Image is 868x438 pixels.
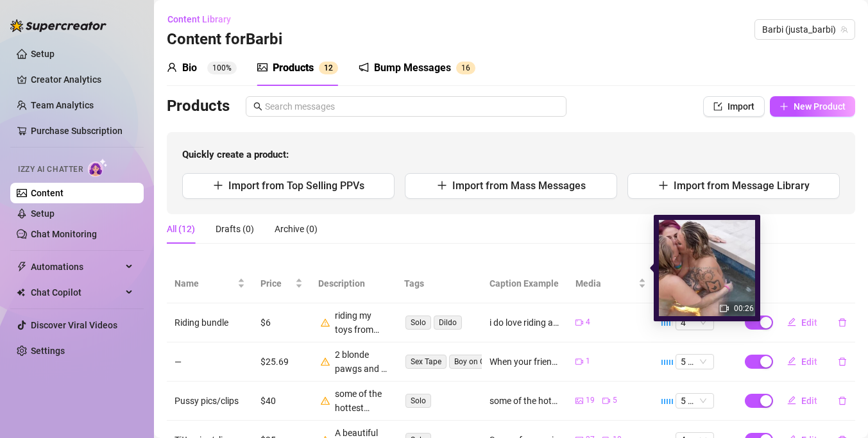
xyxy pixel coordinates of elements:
[10,19,106,32] img: logo-BBDzfeDw.svg
[167,382,253,421] td: Pussy pics/clips
[265,99,559,114] input: Search messages
[658,180,668,190] span: plus
[452,180,586,192] span: Import from Mass Messages
[728,101,754,112] span: Import
[828,312,857,333] button: delete
[167,342,253,382] td: —
[681,394,709,408] span: 5 🔥
[257,62,268,72] span: picture
[335,308,389,337] div: riding my toys from different angles, and on different surfaces
[167,303,253,342] td: Riding bundle
[31,346,65,356] a: Settings
[31,282,122,303] span: Chat Copilot
[575,276,636,291] span: Media
[167,9,241,29] button: Content Library
[182,60,197,76] div: Bio
[405,355,447,369] span: Sex Tape
[659,220,755,316] img: media
[482,264,568,303] th: Caption Example
[466,63,470,72] span: 6
[437,180,447,190] span: plus
[801,396,817,406] span: Edit
[770,96,855,117] button: New Product
[260,276,293,291] span: Price
[575,358,583,366] span: video-camera
[31,208,55,219] a: Setup
[703,96,765,117] button: Import
[405,173,617,199] button: Import from Mass Messages
[840,26,848,33] span: team
[167,264,253,303] th: Name
[311,264,396,303] th: Description
[828,351,857,372] button: delete
[31,320,117,330] a: Discover Viral Videos
[681,316,709,330] span: 4
[31,257,122,277] span: Automations
[489,394,560,408] div: some of the hottest angles of my mouth watering pussy
[627,173,840,199] button: Import from Message Library
[167,29,282,50] h3: Content for Barbi
[31,126,123,136] a: Purchase Subscription
[575,319,583,326] span: video-camera
[182,173,395,199] button: Import from Top Selling PPVs
[674,180,810,192] span: Import from Message Library
[489,355,560,369] div: When your friend invites you for fun in [GEOGRAPHIC_DATA]. I think we had a little more than fun ...
[88,158,108,177] img: AI Chatter
[586,394,595,407] span: 19
[253,303,311,342] td: $6
[489,316,560,330] div: i do love riding all of my toys, but what surface do you like most? is it better when i suction i...
[213,180,223,190] span: plus
[321,357,330,366] span: warning
[324,63,328,72] span: 1
[713,102,722,111] span: import
[405,394,431,408] span: Solo
[405,316,431,330] span: Solo
[253,382,311,421] td: $40
[335,387,389,415] div: some of the hottest angles of my mouth watering pussy
[174,276,235,291] span: Name
[681,355,709,369] span: 5 🔥
[787,357,796,366] span: edit
[396,264,482,303] th: Tags
[167,96,230,117] h3: Products
[586,355,590,367] span: 1
[824,394,855,425] iframe: Intercom live chat
[779,102,788,111] span: plus
[167,62,177,72] span: user
[321,318,330,327] span: warning
[801,357,817,367] span: Edit
[182,149,289,160] strong: Quickly create a product:
[31,100,94,110] a: Team Analytics
[838,357,847,366] span: delete
[720,304,729,313] span: video-camera
[787,317,796,326] span: edit
[328,63,333,72] span: 2
[456,62,475,74] sup: 16
[777,312,828,333] button: Edit
[321,396,330,405] span: warning
[449,355,497,369] span: Boy on Girl
[31,69,133,90] a: Creator Analytics
[216,222,254,236] div: Drafts (0)
[734,304,754,313] span: 00:26
[273,60,314,76] div: Products
[568,264,654,303] th: Media
[359,62,369,72] span: notification
[18,164,83,176] span: Izzy AI Chatter
[777,391,828,411] button: Edit
[777,351,828,372] button: Edit
[838,318,847,327] span: delete
[434,316,462,330] span: Dildo
[575,397,583,405] span: picture
[801,317,817,328] span: Edit
[275,222,318,236] div: Archive (0)
[31,188,64,198] a: Content
[461,63,466,72] span: 1
[253,342,311,382] td: $25.69
[602,397,610,405] span: video-camera
[586,316,590,328] span: 4
[762,20,847,39] span: Barbi (justa_barbi)
[31,229,97,239] a: Chat Monitoring
[253,264,311,303] th: Price
[167,14,231,24] span: Content Library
